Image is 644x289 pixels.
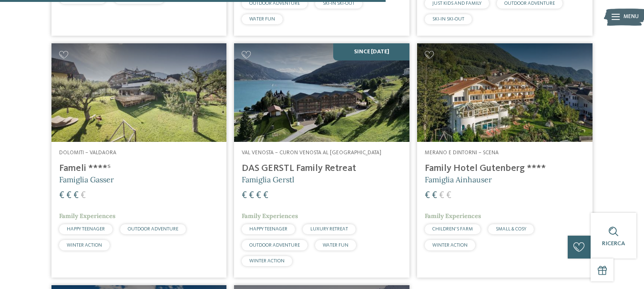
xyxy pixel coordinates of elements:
span: € [73,191,79,200]
span: Val Venosta – Curon Venosta al [GEOGRAPHIC_DATA] [242,150,381,156]
img: Cercate un hotel per famiglie? Qui troverete solo i migliori! [51,43,227,142]
h4: DAS GERSTL Family Retreat [242,163,402,174]
a: Cercate un hotel per famiglie? Qui troverete solo i migliori! Dolomiti – Valdaora Fameli ****ˢ Fa... [51,43,227,278]
span: Dolomiti – Valdaora [59,150,116,156]
span: Merano e dintorni – Scena [425,150,499,156]
span: € [432,191,437,200]
span: Ricerca [602,240,625,247]
span: € [249,191,254,200]
span: € [81,191,86,200]
span: € [446,191,451,200]
span: OUTDOOR ADVENTURE [249,243,300,248]
span: OUTDOOR ADVENTURE [128,227,178,231]
span: WATER FUN [323,243,348,248]
span: € [66,191,72,200]
span: WINTER ACTION [67,243,102,248]
span: € [242,191,247,200]
a: Cercate un hotel per famiglie? Qui troverete solo i migliori! SINCE [DATE] Val Venosta – Curon Ve... [234,43,409,278]
span: JUST KIDS AND FAMILY [432,1,481,6]
img: Family Hotel Gutenberg **** [417,43,593,142]
span: WATER FUN [249,17,275,21]
span: LUXURY RETREAT [310,227,348,231]
span: WINTER ACTION [249,259,285,263]
span: Famiglia Ainhauser [425,175,492,184]
span: CHILDREN’S FARM [432,227,473,231]
span: Family Experiences [425,212,481,220]
span: € [59,191,64,200]
span: HAPPY TEENAGER [249,227,287,231]
span: € [439,191,444,200]
span: Famiglia Gasser [59,175,114,184]
span: SKI-IN SKI-OUT [323,1,355,6]
span: SMALL & COSY [496,227,526,231]
span: OUTDOOR ADVENTURE [249,1,300,6]
span: SKI-IN SKI-OUT [432,17,464,21]
span: WINTER ACTION [432,243,468,248]
span: OUTDOOR ADVENTURE [504,1,555,6]
h4: Family Hotel Gutenberg **** [425,163,585,174]
span: Family Experiences [242,212,298,220]
span: Famiglia Gerstl [242,175,294,184]
a: Cercate un hotel per famiglie? Qui troverete solo i migliori! Merano e dintorni – Scena Family Ho... [417,43,593,278]
span: Family Experiences [59,212,115,220]
img: Cercate un hotel per famiglie? Qui troverete solo i migliori! [234,43,409,142]
span: € [263,191,268,200]
span: HAPPY TEENAGER [67,227,105,231]
span: € [425,191,430,200]
span: € [256,191,261,200]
